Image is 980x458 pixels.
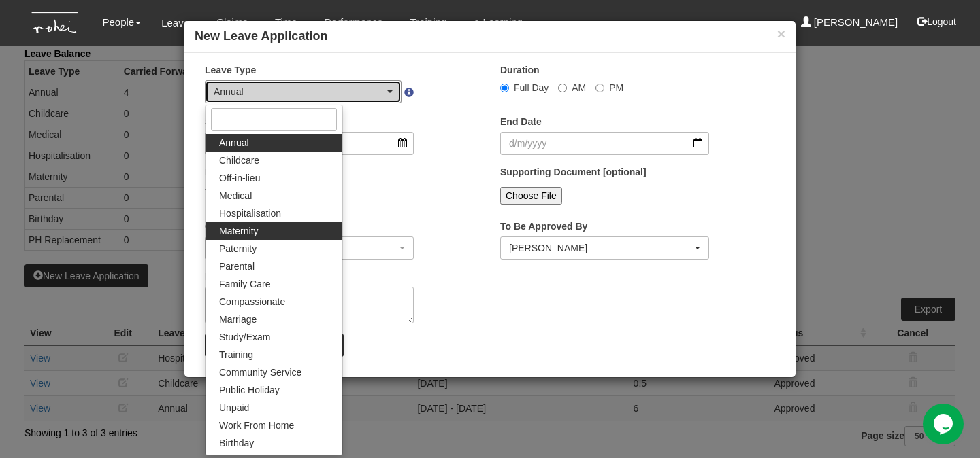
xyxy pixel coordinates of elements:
button: × [777,27,785,41]
input: d/m/yyyy [500,132,709,155]
span: Paternity [219,242,257,256]
span: Medical [219,189,252,202]
span: Childcare [219,154,259,167]
span: PM [609,82,623,93]
span: Maternity [219,224,259,238]
span: Hospitalisation [219,207,281,220]
label: To Be Approved By [500,219,587,233]
span: Unpaid [219,401,249,415]
button: Daniel Low [500,236,709,260]
iframe: chat widget [923,404,966,444]
span: Compassionate [219,295,285,309]
div: [PERSON_NAME] [509,241,692,255]
span: Training [219,348,253,362]
b: New Leave Application [195,29,327,43]
span: Family Care [219,277,270,291]
label: Supporting Document [optional] [500,165,647,179]
span: Work From Home [219,419,294,432]
span: AM [572,82,586,93]
span: Off-in-lieu [219,171,260,185]
span: Public Holiday [219,383,280,397]
label: End Date [500,115,542,128]
div: Annual [214,85,385,99]
span: Community Service [219,366,301,379]
button: Annual [205,80,402,103]
span: Marriage [219,313,257,326]
label: Duration [500,63,540,77]
span: Study/Exam [219,330,270,344]
span: Parental [219,260,255,273]
input: Choose File [500,187,562,205]
span: Full Day [514,82,549,93]
input: Search [211,108,337,131]
span: Annual [219,136,249,149]
label: Leave Type [205,63,256,77]
span: Birthday [219,436,254,450]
